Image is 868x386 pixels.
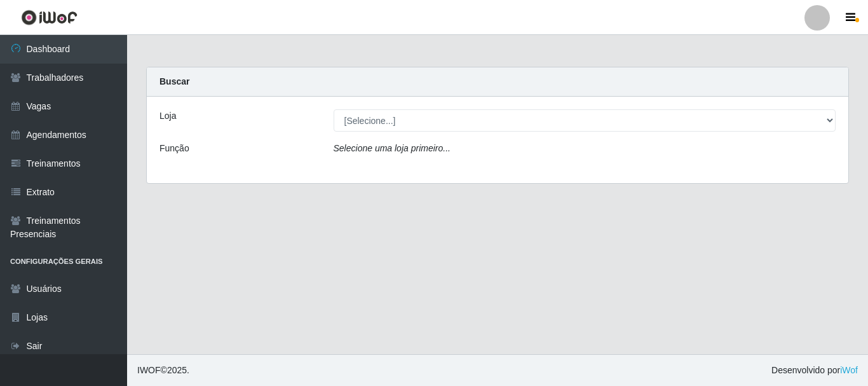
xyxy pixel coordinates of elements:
span: Desenvolvido por [771,364,858,377]
img: CoreUI Logo [21,10,78,25]
label: Loja [159,109,176,123]
span: © 2025 . [137,364,189,377]
label: Função [159,142,189,155]
i: Selecione uma loja primeiro... [334,143,451,153]
span: IWOF [137,365,161,375]
strong: Buscar [159,76,189,86]
a: iWof [840,365,858,375]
